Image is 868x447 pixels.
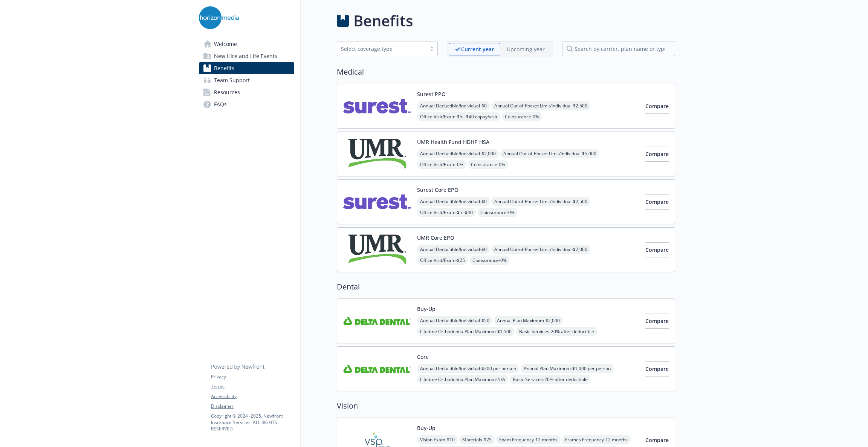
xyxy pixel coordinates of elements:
[199,74,294,86] a: Team Support
[199,62,294,74] a: Benefits
[417,364,519,373] span: Annual Deductible/Individual - $200 per person
[645,242,669,257] button: Compare
[199,38,294,50] a: Welcome
[645,103,669,110] span: Compare
[645,147,669,162] button: Compare
[417,101,490,110] span: Annual Deductible/Individual - $0
[496,435,561,444] span: Exam Frequency - 12 months
[214,86,240,98] span: Resources
[417,112,500,121] span: Office Visit/Exam - $5 - $40 copay/visit
[468,160,508,169] span: Coinsurance - 0%
[494,316,563,325] span: Annual Plan Maximum - $2,000
[417,256,468,265] span: Office Visit/Exam - $25
[645,361,669,377] button: Compare
[417,208,476,217] span: Office Visit/Exam - $5 -$40
[341,45,422,53] div: Select coverage type
[510,375,591,384] span: Basic Services - 20% after deductible
[562,41,675,56] input: search by carrier, plan name or type
[469,256,510,265] span: Coinsurance - 0%
[477,208,518,217] span: Coinsurance - 0%
[417,197,490,206] span: Annual Deductible/Individual - $0
[343,234,411,266] img: UMR carrier logo
[491,197,590,206] span: Annual Out-of-Pocket Limit/Individual - $2,500
[417,353,429,361] button: Core
[211,393,294,400] a: Accessibility
[645,314,669,329] button: Compare
[417,160,466,169] span: Office Visit/Exam - 0%
[199,86,294,98] a: Resources
[214,62,234,74] span: Benefits
[645,317,669,325] span: Compare
[214,74,250,86] span: Team Support
[461,45,494,53] p: Current year
[417,138,489,146] button: UMR Health Fund HDHP HSA
[343,186,411,218] img: Surest carrier logo
[343,305,411,337] img: Delta Dental Insurance Company carrier logo
[417,316,492,325] span: Annual Deductible/Individual - $50
[337,281,675,292] h2: Dental
[417,90,446,98] button: Surest PPO
[417,234,454,242] button: UMR Core EPO
[214,50,277,62] span: New Hire and Life Events
[337,400,675,412] h2: Vision
[500,149,599,158] span: Annual Out-of-Pocket Limit/Individual - $5,000
[214,38,237,50] span: Welcome
[562,435,631,444] span: Frames Frequency - 12 months
[491,101,590,110] span: Annual Out-of-Pocket Limit/Individual - $2,500
[353,9,413,32] h1: Benefits
[645,198,669,205] span: Compare
[211,374,294,380] a: Privacy
[459,435,495,444] span: Materials - $25
[417,435,458,444] span: Vision Exam - $10
[507,45,545,53] p: Upcoming year
[502,112,542,121] span: Coinsurance - 0%
[417,149,499,158] span: Annual Deductible/Individual - $2,000
[417,424,436,432] button: Buy-Up
[645,365,669,372] span: Compare
[199,50,294,62] a: New Hire and Life Events
[199,98,294,110] a: FAQs
[214,98,227,110] span: FAQs
[645,436,669,444] span: Compare
[211,413,294,432] p: Copyright © 2024 - 2025 , Newfront Insurance Services, ALL RIGHTS RESERVED
[645,150,669,158] span: Compare
[645,194,669,210] button: Compare
[337,66,675,78] h2: Medical
[417,327,515,336] span: Lifetime Orthodontia Plan Maximum - $1,500
[343,353,411,385] img: Delta Dental Insurance Company carrier logo
[516,327,597,336] span: Basic Services - 20% after deductible
[417,305,436,313] button: Buy-Up
[417,245,490,254] span: Annual Deductible/Individual - $0
[417,375,508,384] span: Lifetime Orthodontia Plan Maximum - N/A
[645,99,669,114] button: Compare
[211,403,294,410] a: Disclaimer
[521,364,614,373] span: Annual Plan Maximum - $1,000 per person
[343,90,411,122] img: Surest carrier logo
[645,246,669,253] span: Compare
[211,383,294,390] a: Terms
[343,138,411,170] img: UMR carrier logo
[417,186,458,194] button: Surest Core EPO
[491,245,590,254] span: Annual Out-of-Pocket Limit/Individual - $2,000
